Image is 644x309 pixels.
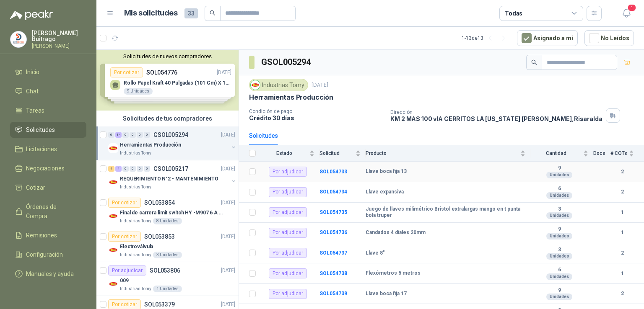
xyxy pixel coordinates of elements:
[319,169,347,175] a: SOL054733
[10,266,86,282] a: Manuales y ayuda
[319,291,347,296] b: SOL054739
[546,253,572,260] div: Unidades
[546,212,572,219] div: Unidades
[319,250,347,256] a: SOL054737
[120,184,151,191] p: Industrias Tomy
[546,192,572,199] div: Unidades
[610,209,634,216] b: 1
[249,131,278,140] div: Solicitudes
[610,249,634,257] b: 2
[366,189,404,196] b: Llave expansiva
[10,141,86,157] a: Licitaciones
[153,218,182,224] div: 8 Unidades
[269,248,307,258] div: Por adjudicar
[108,143,118,153] img: Company Logo
[530,247,588,253] b: 3
[366,150,519,156] span: Producto
[530,165,588,172] b: 9
[366,206,525,219] b: Juego de llaves milimétrico Bristol extralargas mango en t punta bola truper
[517,30,578,46] button: Asignado a mi
[10,83,86,99] a: Chat
[96,194,239,228] a: Por cotizarSOL053854[DATE] Company LogoFinal de carrera limit switch HY -M907 6 A - 250 V a.cIndu...
[530,185,588,192] b: 6
[10,64,86,80] a: Inicio
[221,199,235,207] p: [DATE]
[319,189,347,195] b: SOL054734
[610,229,634,237] b: 1
[26,144,57,154] span: Licitaciones
[32,44,86,49] p: [PERSON_NAME]
[120,243,153,251] p: Electroválvula
[124,7,178,19] h1: Mis solicitudes
[26,269,74,278] span: Manuales y ayuda
[184,8,198,18] span: 33
[221,301,235,309] p: [DATE]
[610,145,644,162] th: # COTs
[120,141,181,149] p: Herramientas Producción
[32,30,86,42] p: [PERSON_NAME] Buitrago
[221,165,235,173] p: [DATE]
[108,245,118,255] img: Company Logo
[153,132,188,138] p: GSOL005294
[319,229,347,235] a: SOL054736
[530,145,593,162] th: Cantidad
[120,286,151,292] p: Industrias Tomy
[144,200,175,206] p: SOL053854
[261,150,308,156] span: Estado
[122,132,129,138] div: 0
[137,166,143,172] div: 0
[531,59,537,65] span: search
[269,268,307,278] div: Por adjudicar
[108,164,237,191] a: 4 4 0 0 0 0 GSOL005217[DATE] Company LogoREQUERIMIENTO N°2 - MANTENIMIENTOIndustrias Tomy
[10,199,86,224] a: Órdenes de Compra
[366,270,421,277] b: Flexómetros 5 metros
[319,145,366,162] th: Solicitud
[221,267,235,275] p: [DATE]
[610,168,634,176] b: 2
[115,166,122,172] div: 4
[249,114,384,121] p: Crédito 30 días
[269,167,307,177] div: Por adjudicar
[130,166,136,172] div: 0
[96,111,239,126] div: Solicitudes de tus compradores
[546,273,572,280] div: Unidades
[120,209,224,217] p: Final de carrera limit switch HY -M907 6 A - 250 V a.c
[108,177,118,187] img: Company Logo
[319,270,347,276] a: SOL054738
[10,160,86,176] a: Negociaciones
[251,80,260,90] img: Company Logo
[120,252,151,258] p: Industrias Tomy
[10,122,86,138] a: Solicitudes
[610,270,634,278] b: 1
[120,277,129,285] p: 009
[366,229,426,236] b: Candados 4 diales 20mm
[530,226,588,233] b: 9
[269,187,307,197] div: Por adjudicar
[96,50,239,111] div: Solicitudes de nuevos compradoresPor cotizarSOL054776[DATE] Rollo Papel Kraft 40 Pulgadas (101 Cm...
[610,188,634,196] b: 2
[153,286,182,292] div: 1 Unidades
[115,132,122,138] div: 14
[627,4,636,12] span: 1
[249,79,308,91] div: Industrias Tomy
[10,10,53,20] img: Logo peakr
[366,168,407,175] b: Llave boca fija 13
[390,115,602,122] p: KM 2 MAS 100 vIA CERRITOS LA [US_STATE] [PERSON_NAME] , Risaralda
[10,180,86,196] a: Cotizar
[26,164,65,173] span: Negociaciones
[144,234,175,239] p: SOL053853
[269,289,307,299] div: Por adjudicar
[108,132,114,138] div: 0
[26,125,55,134] span: Solicitudes
[505,9,522,18] div: Todas
[319,209,347,215] b: SOL054735
[153,166,188,172] p: GSOL005217
[26,183,45,192] span: Cotizar
[584,30,634,46] button: No Leídos
[530,206,588,213] b: 3
[96,262,239,296] a: Por adjudicarSOL053806[DATE] Company Logo009Industrias Tomy1 Unidades
[312,81,328,89] p: [DATE]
